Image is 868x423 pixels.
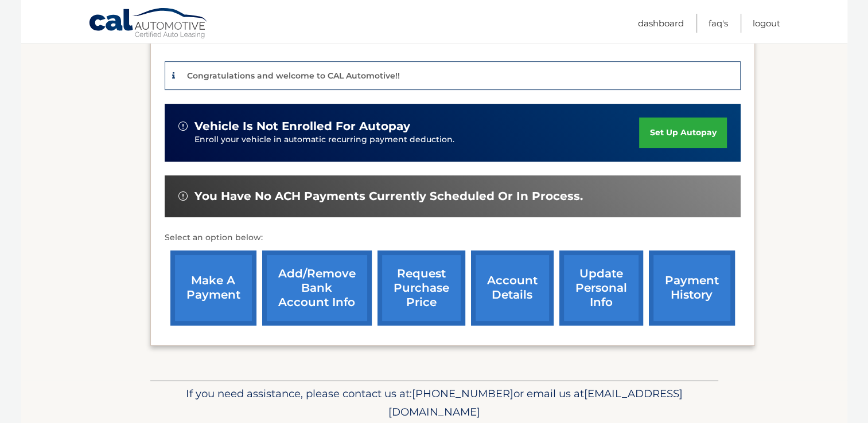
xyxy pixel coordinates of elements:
a: payment history [649,250,735,326]
a: Cal Automotive [88,7,209,41]
p: If you need assistance, please contact us at: or email us at [158,385,711,421]
a: Logout [753,14,780,33]
p: Select an option below: [165,231,741,245]
p: Enroll your vehicle in automatic recurring payment deduction. [194,134,640,146]
img: alert-white.svg [178,191,188,201]
p: Congratulations and welcome to CAL Automotive!! [187,70,400,81]
a: account details [471,250,554,326]
a: request purchase price [377,250,465,326]
a: make a payment [170,250,256,326]
span: vehicle is not enrolled for autopay [194,119,410,134]
a: FAQ's [709,14,728,33]
span: [PHONE_NUMBER] [412,387,513,400]
a: set up autopay [639,117,726,148]
a: Dashboard [638,14,684,33]
a: Add/Remove bank account info [262,250,372,326]
span: You have no ACH payments currently scheduled or in process. [194,189,583,203]
a: update personal info [559,250,643,326]
img: alert-white.svg [178,122,188,131]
